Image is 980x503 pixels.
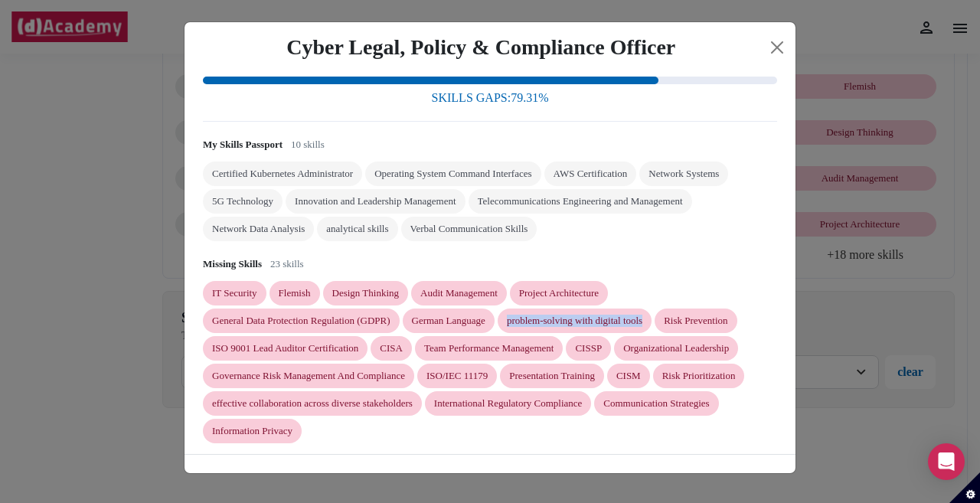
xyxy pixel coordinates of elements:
div: Certified Kubernetes Administrator [212,168,353,180]
div: Operating System Command Interfaces [374,168,531,180]
h4: Missing Skills [203,258,262,270]
div: Team Performance Management [424,342,554,354]
div: problem-solving with digital tools [507,315,642,327]
div: Network Data Analysis [212,223,305,235]
div: Innovation and Leadership Management [295,195,456,207]
div: ISO 9001 Lead Auditor Certification [212,342,358,354]
div: CISSP [575,342,602,354]
div: Information Privacy [212,425,292,437]
div: analytical skills [326,223,388,235]
div: Communication Strategies [603,397,709,410]
div: CISA [380,342,403,354]
div: Risk Prevention [664,315,727,327]
h4: My Skills Passport [203,139,283,151]
div: IT Security [212,287,257,299]
div: 5G Technology [212,195,273,207]
div: Telecommunications Engineering and Management [478,195,683,207]
div: Project Architecture [519,287,599,299]
div: Network Systems [648,168,719,180]
div: Audit Management [420,287,498,299]
div: 23 skills [270,253,304,275]
div: effective collaboration across diverse stakeholders [212,397,413,410]
div: Cyber Legal, Policy & Compliance Officer [197,34,765,60]
div: CISM [616,370,641,382]
div: AWS Certification [554,168,628,180]
div: Open Intercom Messenger [928,443,965,480]
div: General Data Protection Regulation (GDPR) [212,315,390,327]
button: Close [765,35,789,60]
div: Governance Risk Management And Compliance [212,370,405,382]
div: Flemish [279,287,311,299]
div: SKILLS GAPS: 79.31 % [432,87,549,109]
div: Verbal Communication Skills [410,223,528,235]
div: Design Thinking [332,287,400,299]
div: German Language [412,315,485,327]
div: Risk Prioritization [662,370,736,382]
div: ISO/IEC 11179 [426,370,488,382]
button: Set cookie preferences [949,472,980,503]
div: International Regulatory Compliance [434,397,583,410]
div: 10 skills [291,134,325,155]
div: Presentation Training [509,370,595,382]
div: Organizational Leadership [623,342,729,354]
